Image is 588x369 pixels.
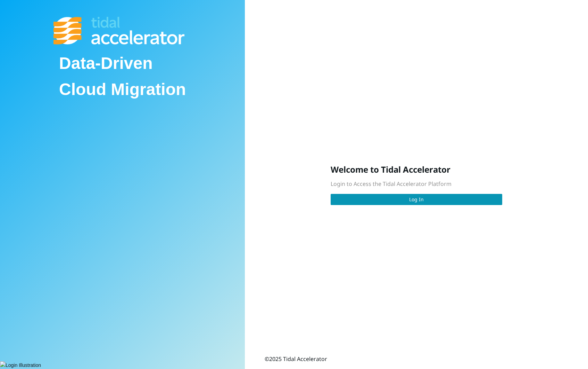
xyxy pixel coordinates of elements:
[331,194,502,205] button: Log In
[331,180,452,188] span: Login to Access the Tidal Accelerator Platform
[331,164,502,175] h3: Welcome to Tidal Accelerator
[409,196,424,203] span: Log In
[53,17,184,45] img: Tidal Accelerator Logo
[265,355,327,363] div: © 2025 Tidal Accelerator
[53,45,191,108] div: Data-Driven Cloud Migration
